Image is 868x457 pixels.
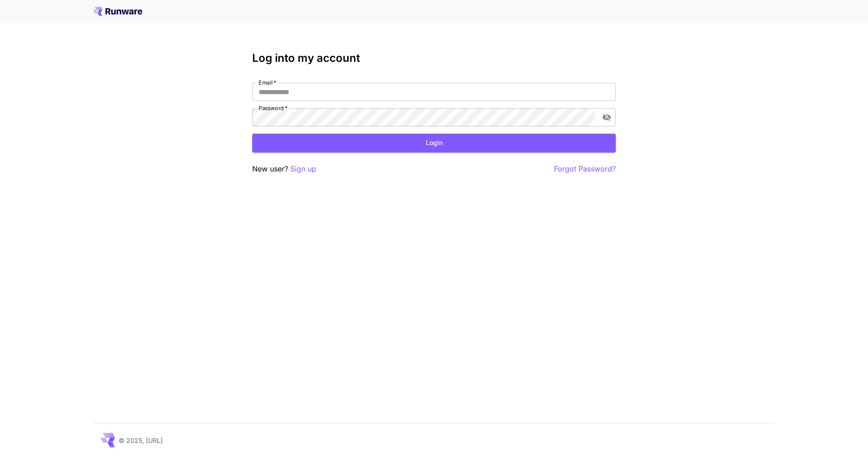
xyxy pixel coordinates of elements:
button: Forgot Password? [554,163,616,175]
button: Sign up [290,163,316,175]
label: Password [259,104,288,112]
label: Email [259,79,276,86]
button: Login [252,134,616,152]
button: toggle password visibility [599,109,615,126]
p: New user? [252,163,316,175]
p: © 2025, [URL] [119,436,163,445]
h3: Log into my account [252,52,616,65]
